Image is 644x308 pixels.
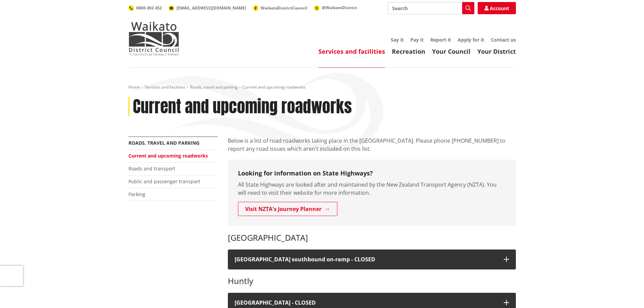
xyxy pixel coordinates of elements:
nav: breadcrumb [128,85,516,90]
a: Roads, travel and parking [128,140,199,146]
a: Parking [128,191,145,197]
a: Account [478,2,516,14]
h3: [GEOGRAPHIC_DATA] [228,233,516,243]
a: Your Council [432,47,471,55]
a: Apply for it [458,37,484,43]
a: Current and upcoming roadworks [128,152,208,159]
span: [EMAIL_ADDRESS][DOMAIN_NAME] [176,5,246,11]
span: WaikatoDistrictCouncil [261,5,307,11]
span: Current and upcoming roadworks [242,84,306,90]
h1: Current and upcoming roadworks [133,97,352,117]
p: All State Highways are looked after and maintained by the New Zealand Transport Agency (NZTA). Yo... [238,181,506,197]
a: Visit NZTA's Journey Planner [238,202,337,216]
h4: [GEOGRAPHIC_DATA] - CLOSED [235,300,497,306]
span: 0800 492 452 [136,5,162,11]
a: Contact us [491,37,516,43]
a: Say it [391,37,404,43]
h3: Huntly [228,276,516,286]
a: Services and facilities [318,47,385,55]
a: WaikatoDistrictCouncil [253,5,307,11]
a: 0800 492 452 [128,5,162,11]
a: Your District [477,47,516,55]
a: Services and facilities [145,84,185,90]
h3: Looking for information on State Highways? [238,170,506,177]
a: Public and passenger transport [128,178,200,185]
a: Home [128,84,140,90]
a: Recreation [392,47,425,55]
input: Search input [388,2,474,14]
a: Roads and transport [128,165,175,172]
a: Report it [430,37,451,43]
a: Roads, travel and parking [190,84,238,90]
a: Pay it [410,37,424,43]
a: @WaikatoDistrict [314,5,357,10]
h4: [GEOGRAPHIC_DATA] southbound on-ramp - CLOSED [235,256,497,263]
span: @WaikatoDistrict [322,5,357,10]
iframe: Messenger Launcher [613,280,637,304]
a: [EMAIL_ADDRESS][DOMAIN_NAME] [169,5,246,11]
p: Below is a list of road roadworks taking place in the [GEOGRAPHIC_DATA]. Please phone [PHONE_NUMB... [228,137,516,153]
img: Waikato District Council - Te Kaunihera aa Takiwaa o Waikato [128,22,179,55]
button: [GEOGRAPHIC_DATA] southbound on-ramp - CLOSED [228,250,516,269]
